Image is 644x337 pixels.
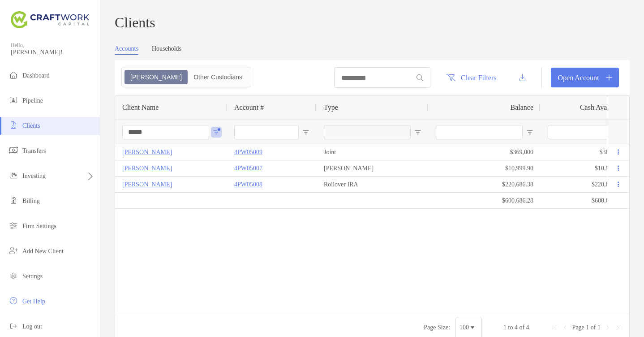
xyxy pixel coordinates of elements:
span: Firm Settings [22,223,56,229]
a: 4PW05007 [234,163,262,174]
span: 1 [597,324,601,331]
img: Zoe Logo [11,4,89,36]
input: Cash Available Filter Input [548,125,612,139]
a: 4PW05009 [234,147,262,158]
span: Dashboard [22,72,50,79]
span: Page [572,324,584,331]
span: 1 [586,324,589,331]
span: Account # [234,104,264,112]
img: add_new_client icon [8,245,19,256]
button: Clear Filters [439,68,503,87]
div: $220,686.38 [429,177,541,192]
div: 100 [459,324,469,331]
img: get-help icon [8,295,19,306]
a: 4PW05008 [234,179,262,190]
div: Other Custodians [189,71,247,83]
div: [PERSON_NAME] [317,160,429,176]
div: $369,000 [429,144,541,160]
input: Balance Filter Input [436,125,523,139]
span: Client Name [122,104,159,112]
div: $600,686.28 [541,193,630,208]
div: Page Size: [424,324,450,331]
input: Client Name Filter Input [122,125,209,139]
div: $10,999.90 [541,160,630,176]
img: logout icon [8,320,19,331]
img: billing icon [8,195,19,206]
img: input icon [416,74,423,81]
div: Zoe [125,71,187,83]
a: [PERSON_NAME] [122,163,172,174]
button: Open Filter Menu [526,129,533,136]
img: firm-settings icon [8,220,19,231]
span: Settings [22,273,43,280]
h3: Clients [115,14,630,31]
span: Log out [22,323,42,330]
img: transfers icon [8,145,19,156]
span: Transfers [22,147,46,154]
span: 4 [526,324,529,331]
span: Cash Available [580,104,623,112]
div: Joint [317,144,429,160]
img: pipeline icon [8,95,19,105]
span: Investing [22,173,46,179]
span: to [508,324,513,331]
div: segmented control [121,67,251,87]
button: Open Filter Menu [414,129,421,136]
a: [PERSON_NAME] [122,179,172,190]
span: Get Help [22,298,45,305]
span: 1 [503,324,507,331]
button: Open Filter Menu [213,129,220,136]
span: Add New Client [22,248,64,255]
img: clients icon [8,120,19,130]
div: $10,999.90 [429,160,541,176]
img: investing icon [8,170,19,181]
span: of [591,324,596,331]
input: Account # Filter Input [234,125,299,139]
span: Clients [22,122,40,129]
a: Open Account [551,68,619,87]
div: $369,000 [541,144,630,160]
span: 4 [515,324,518,331]
div: First Page [551,324,558,331]
span: Balance [510,104,533,112]
img: settings icon [8,270,19,281]
div: $220,686.38 [541,177,630,192]
div: Last Page [615,324,622,331]
span: Pipeline [22,97,43,104]
div: Rollover IRA [317,177,429,192]
span: of [519,324,524,331]
a: Households [152,45,181,55]
a: [PERSON_NAME] [122,147,172,158]
a: Accounts [115,45,138,55]
div: $600,686.28 [429,193,541,208]
img: dashboard icon [8,69,19,80]
div: Next Page [604,324,611,331]
button: Open Filter Menu [302,129,309,136]
span: Type [324,104,338,112]
span: Billing [22,198,40,204]
span: [PERSON_NAME]! [11,49,94,56]
div: Previous Page [562,324,569,331]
